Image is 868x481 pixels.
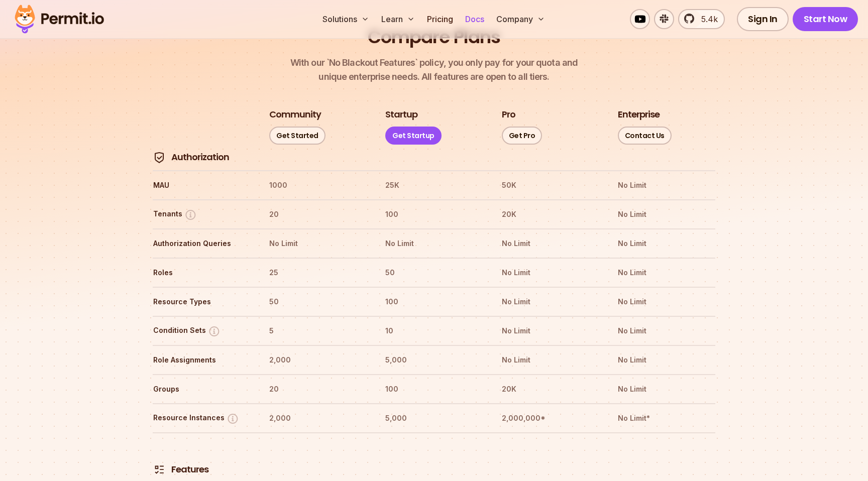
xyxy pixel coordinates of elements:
th: 20K [501,381,599,397]
img: Authorization [153,152,165,164]
h4: Features [171,463,208,476]
img: Permit logo [10,2,108,36]
th: 2,000 [269,352,367,368]
th: 50 [385,265,483,281]
h2: Compare Plans [368,25,500,50]
th: 5,000 [385,352,483,368]
h3: Enterprise [618,108,660,121]
th: 50 [269,294,367,310]
th: 20 [269,206,367,222]
button: Solutions [318,9,373,29]
th: No Limit [501,352,599,368]
th: 50K [501,177,599,193]
th: No Limit [501,294,599,310]
th: 100 [385,294,483,310]
button: Tenants [153,208,197,221]
h4: Authorization [171,151,229,164]
th: 25K [385,177,483,193]
p: unique enterprise needs. All features are open to all tiers. [290,56,578,84]
th: No Limit* [617,410,715,426]
a: Docs [461,9,488,29]
th: 5,000 [385,410,483,426]
th: No Limit [617,294,715,310]
th: Role Assignments [153,352,251,368]
th: 1000 [269,177,367,193]
th: 20K [501,206,599,222]
th: No Limit [617,381,715,397]
th: No Limit [269,235,367,252]
span: With our `No Blackout Features` policy, you only pay for your quota and [290,56,578,70]
h3: Startup [385,108,417,121]
th: Authorization Queries [153,235,251,252]
th: Groups [153,381,251,397]
th: 2,000,000* [501,410,599,426]
th: No Limit [617,352,715,368]
th: No Limit [617,235,715,252]
button: Resource Instances [153,412,239,425]
th: No Limit [385,235,483,252]
th: No Limit [617,177,715,193]
th: No Limit [501,235,599,252]
th: 2,000 [269,410,367,426]
th: No Limit [617,206,715,222]
th: No Limit [501,265,599,281]
button: Company [492,9,549,29]
th: No Limit [501,323,599,339]
span: 5.4k [695,13,718,25]
a: 5.4k [678,9,725,29]
a: Contact Us [618,127,672,145]
button: Learn [377,9,419,29]
button: Condition Sets [153,325,221,337]
a: Get Pro [502,127,542,145]
th: Roles [153,265,251,281]
th: Resource Types [153,294,251,310]
th: No Limit [617,323,715,339]
h3: Community [269,108,321,121]
a: Get Startup [385,127,442,145]
th: 100 [385,206,483,222]
th: 25 [269,265,367,281]
th: No Limit [617,265,715,281]
a: Pricing [423,9,457,29]
a: Start Now [793,7,858,31]
th: 100 [385,381,483,397]
img: Features [153,463,165,475]
th: MAU [153,177,251,193]
a: Get Started [269,127,325,145]
h3: Pro [502,108,515,121]
th: 10 [385,323,483,339]
th: 5 [269,323,367,339]
th: 20 [269,381,367,397]
a: Sign In [737,7,789,31]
